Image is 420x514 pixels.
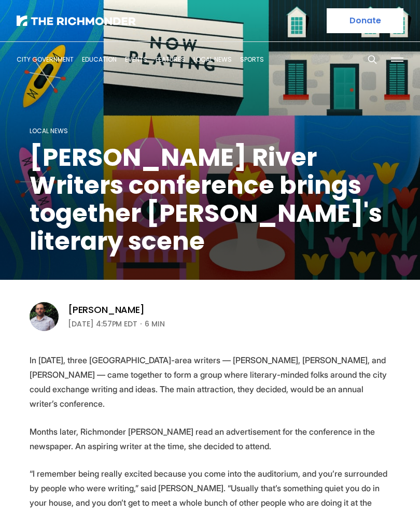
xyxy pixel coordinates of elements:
[17,16,136,26] img: The Richmonder
[30,424,390,453] p: Months later, Richmonder [PERSON_NAME] read an advertisement for the conference in the newspaper....
[68,304,145,316] a: [PERSON_NAME]
[30,144,390,255] h1: [PERSON_NAME] River Writers conference brings together [PERSON_NAME]'s literary scene
[240,55,264,64] a: Sports
[125,55,147,64] a: Events
[17,55,74,64] a: City Government
[365,52,380,67] button: Search this site
[193,55,232,64] a: Local News
[82,55,117,64] a: Education
[156,55,185,64] a: Features
[30,302,59,331] img: Brandon Haffner
[68,318,137,330] time: [DATE] 4:57PM EDT
[327,8,403,33] a: Donate
[30,353,390,411] p: In [DATE], three [GEOGRAPHIC_DATA]-area writers — [PERSON_NAME], [PERSON_NAME], and [PERSON_NAME]...
[145,318,165,330] span: 6 min
[30,126,68,135] a: Local News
